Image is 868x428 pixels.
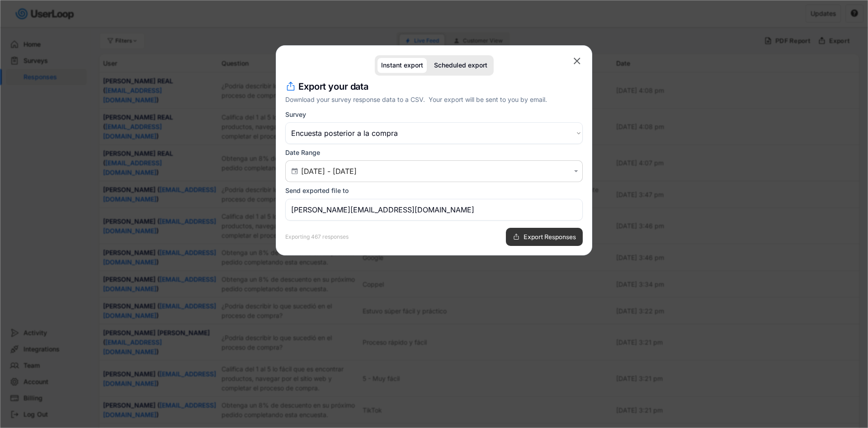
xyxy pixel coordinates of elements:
[298,80,368,93] h4: Export your data
[434,62,487,69] div: Scheduled export
[574,167,578,175] text: 
[574,55,580,67] text: 
[290,167,299,175] button: 
[285,111,306,119] div: Survey
[506,228,583,246] button: Export Responses
[571,55,583,67] button: 
[301,167,570,176] input: Air Date/Time Picker
[285,234,349,240] div: Exporting 467 responses
[285,187,349,195] div: Send exported file to
[524,234,576,240] span: Export Responses
[381,62,423,69] div: Instant export
[285,95,583,104] div: Download your survey response data to a CSV. Your export will be sent to you by email.
[292,167,298,175] text: 
[285,149,320,157] div: Date Range
[572,168,580,175] button: 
